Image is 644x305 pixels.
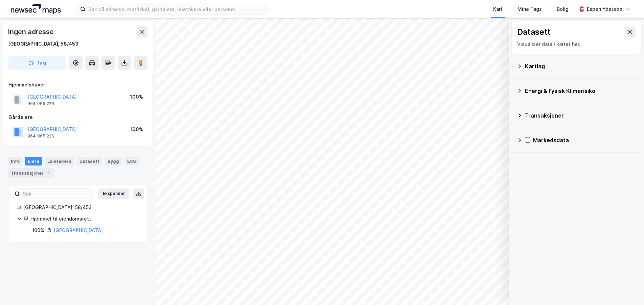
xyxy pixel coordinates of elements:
div: [GEOGRAPHIC_DATA], 58/453 [8,40,78,48]
div: Leietakere [45,157,74,166]
div: Kontrollprogram for chat [610,273,644,305]
input: Søk [20,189,94,199]
div: 100% [130,125,143,133]
div: Eiere [25,157,42,166]
div: 964 965 226 [27,133,54,139]
input: Søk på adresse, matrikkel, gårdeiere, leietakere eller personer [86,4,266,14]
button: Tag [8,56,66,70]
div: Datasett [517,27,551,37]
div: Markedsdata [533,136,636,144]
div: Bolig [557,5,569,13]
div: Espen Ydstebø [587,5,622,13]
div: Transaksjoner [525,111,636,120]
div: Bygg [105,157,122,166]
div: [GEOGRAPHIC_DATA], 58/453 [23,203,139,211]
div: 964 965 226 [27,101,54,106]
div: Hjemmel til eiendomsrett [30,215,139,223]
div: Kart [493,5,503,13]
div: Transaksjoner [8,168,54,178]
iframe: Chat Widget [610,273,644,305]
div: Visualiser data i kartet her. [517,40,636,48]
div: Energi & Fysisk Klimarisiko [525,87,636,95]
img: logo.a4113a55bc3d86da70a041830d287a7e.svg [11,4,61,14]
div: Datasett [77,157,102,166]
div: Mine Tags [517,5,542,13]
div: Info [8,157,22,166]
a: [GEOGRAPHIC_DATA] [53,227,103,233]
button: Ekspander [98,188,129,199]
div: 100% [32,226,44,234]
div: Hjemmelshaver [8,81,147,89]
div: Ingen adresse [8,26,55,37]
div: Kartlag [525,62,636,70]
div: ESG [124,157,139,166]
div: Gårdeiere [8,113,147,121]
div: 100% [130,93,143,101]
div: 1 [45,170,52,176]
